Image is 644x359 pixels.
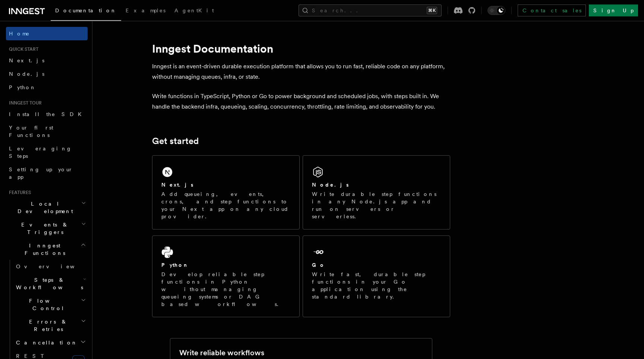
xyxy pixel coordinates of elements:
[9,30,30,37] span: Home
[312,190,441,220] p: Write durable step functions in any Node.js app and run on servers or serverless.
[9,125,53,138] span: Your first Functions
[13,336,88,349] button: Cancellation
[13,273,88,294] button: Steps & Workflows
[6,190,31,196] span: Features
[6,54,88,67] a: Next.js
[6,239,88,260] button: Inngest Functions
[312,261,325,269] h2: Go
[312,181,349,188] h2: Node.js
[13,315,88,336] button: Errors & Retries
[152,155,300,230] a: Next.jsAdd queueing, events, crons, and step functions to your Next app on any cloud provider.
[13,294,88,315] button: Flow Control
[9,111,86,117] span: Install the SDK
[9,57,44,63] span: Next.js
[518,4,586,16] a: Contact sales
[6,218,88,239] button: Events & Triggers
[152,136,199,146] a: Get started
[6,200,81,215] span: Local Development
[126,7,165,13] span: Examples
[161,181,193,188] h2: Next.js
[9,71,44,77] span: Node.js
[13,260,88,273] a: Overview
[299,4,442,16] button: Search...⌘K
[6,197,88,218] button: Local Development
[152,235,300,317] a: PythonDevelop reliable step functions in Python without managing queueing systems or DAG based wo...
[152,42,450,55] h1: Inngest Documentation
[6,27,88,40] a: Home
[6,221,81,236] span: Events & Triggers
[13,297,81,312] span: Flow Control
[13,318,81,333] span: Errors & Retries
[6,100,42,106] span: Inngest tour
[161,190,290,220] p: Add queueing, events, crons, and step functions to your Next app on any cloud provider.
[55,7,117,13] span: Documentation
[161,271,290,308] p: Develop reliable step functions in Python without managing queueing systems or DAG based workflows.
[174,7,214,13] span: AgentKit
[51,2,121,21] a: Documentation
[6,107,88,121] a: Install the SDK
[16,263,93,269] span: Overview
[9,166,73,180] span: Setting up your app
[121,2,170,20] a: Examples
[589,4,638,16] a: Sign Up
[6,163,88,184] a: Setting up your app
[6,121,88,142] a: Your first Functions
[161,261,189,269] h2: Python
[427,7,437,14] kbd: ⌘K
[179,347,264,358] h2: Write reliable workflows
[312,271,441,300] p: Write fast, durable step functions in your Go application using the standard library.
[13,339,78,346] span: Cancellation
[152,91,450,112] p: Write functions in TypeScript, Python or Go to power background and scheduled jobs, with steps bu...
[6,142,88,163] a: Leveraging Steps
[487,6,505,15] button: Toggle dark mode
[9,146,72,159] span: Leveraging Steps
[303,235,450,317] a: GoWrite fast, durable step functions in your Go application using the standard library.
[6,46,38,52] span: Quick start
[170,2,218,20] a: AgentKit
[6,67,88,81] a: Node.js
[6,81,88,94] a: Python
[303,155,450,230] a: Node.jsWrite durable step functions in any Node.js app and run on servers or serverless.
[152,61,450,82] p: Inngest is an event-driven durable execution platform that allows you to run fast, reliable code ...
[13,276,83,291] span: Steps & Workflows
[6,242,80,257] span: Inngest Functions
[9,84,36,90] span: Python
